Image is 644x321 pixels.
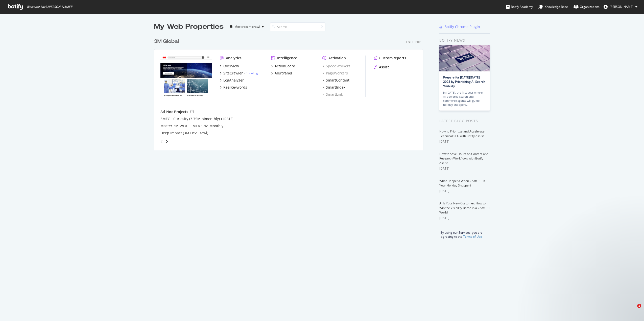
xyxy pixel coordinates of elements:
[275,64,295,69] div: ActionBoard
[160,56,212,96] img: www.command.com
[379,65,389,70] div: Assist
[223,71,243,76] div: SiteCrawler
[439,201,490,215] a: AI Is Your New Customer: How to Win the Visibility Battle in a ChatGPT World
[326,85,345,90] div: SmartIndex
[27,5,72,9] span: Welcome back, [PERSON_NAME] !
[271,64,295,69] a: ActionBoard
[443,75,485,88] a: Prepare for [DATE][DATE] 2025 by Prioritizing AI Search Visibility
[322,64,350,69] a: SpeedWorkers
[154,32,427,150] div: grid
[538,4,568,9] div: Knowledge Base
[443,91,486,107] div: In [DATE], the first year where AI-powered search and commerce agents will guide holiday shoppers…
[439,129,485,138] a: How to Prioritize and Accelerate Technical SEO with Botify Assist
[270,22,325,31] input: Search
[160,116,220,121] a: 3MEC - Curiosity (3.75M bimonthly)
[228,23,266,31] button: Most recent crawl
[379,56,406,61] div: CustomReports
[220,78,244,83] a: LogAnalyzer
[275,71,292,76] div: AlertPanel
[439,139,490,144] div: [DATE]
[433,228,490,239] div: By using our Services, you are agreeing to the
[158,138,165,146] div: angle-left
[374,56,406,61] a: CustomReports
[439,152,488,165] a: How to Save Hours on Content and Research Workflows with Botify Assist
[439,189,490,193] div: [DATE]
[154,38,181,45] a: 3M Global
[328,56,346,61] div: Activation
[277,56,297,61] div: Intelligence
[406,40,423,44] div: Enterprise
[165,139,169,144] div: angle-right
[154,22,224,32] div: My Web Properties
[226,56,242,61] div: Analytics
[223,78,244,83] div: LogAnalyzer
[506,4,533,9] div: Botify Academy
[610,5,633,9] span: Claudia Lembi
[374,65,389,70] a: Assist
[439,179,485,188] a: What Happens When ChatGPT Is Your Holiday Shopper?
[322,85,345,90] a: SmartIndex
[223,64,239,69] div: Overview
[439,24,480,29] a: Botify Chrome Plugin
[326,78,349,83] div: SmartContent
[627,304,639,316] iframe: Intercom live chat
[439,216,490,220] div: [DATE]
[574,4,600,9] div: Organizations
[244,71,258,75] div: -
[600,3,641,11] button: [PERSON_NAME]
[439,118,490,124] div: Latest Blog Posts
[246,71,258,75] a: Crawling
[637,304,641,308] span: 1
[322,78,349,83] a: SmartContent
[220,64,239,69] a: Overview
[223,117,233,121] a: [DATE]
[160,123,223,128] a: Master 3M WE/CEEMEA 12M Monthly
[160,109,188,114] div: Ad-Hoc Projects
[322,92,343,97] a: SmartLink
[220,71,258,76] a: SiteCrawler- Crawling
[322,71,348,76] a: PageWorkers
[271,71,292,76] a: AlertPanel
[444,24,480,29] div: Botify Chrome Plugin
[439,45,490,71] img: Prepare for Black Friday 2025 by Prioritizing AI Search Visibility
[220,85,247,90] a: RealKeywords
[439,166,490,171] div: [DATE]
[439,38,490,43] div: Botify news
[160,130,208,136] a: Deep Impact (3M Dev Crawl)
[223,85,247,90] div: RealKeywords
[463,234,482,239] a: Terms of Use
[154,38,179,45] div: 3M Global
[234,25,260,28] div: Most recent crawl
